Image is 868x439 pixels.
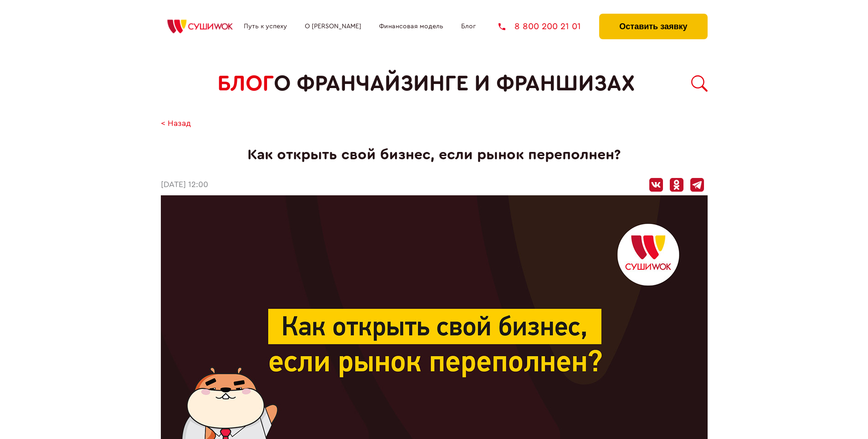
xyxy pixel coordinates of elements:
span: о франчайзинге и франшизах [274,71,635,96]
h1: Как открыть свой бизнес, если рынок переполнен? [161,146,708,163]
a: 8 800 200 21 01 [498,22,581,31]
time: [DATE] 12:00 [161,180,208,190]
a: Путь к успеху [244,23,287,30]
span: БЛОГ [217,71,274,96]
a: Блог [461,23,476,30]
a: Финансовая модель [379,23,443,30]
span: 8 800 200 21 01 [514,22,581,31]
a: О [PERSON_NAME] [305,23,361,30]
a: < Назад [161,119,191,129]
button: Оставить заявку [599,14,707,39]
